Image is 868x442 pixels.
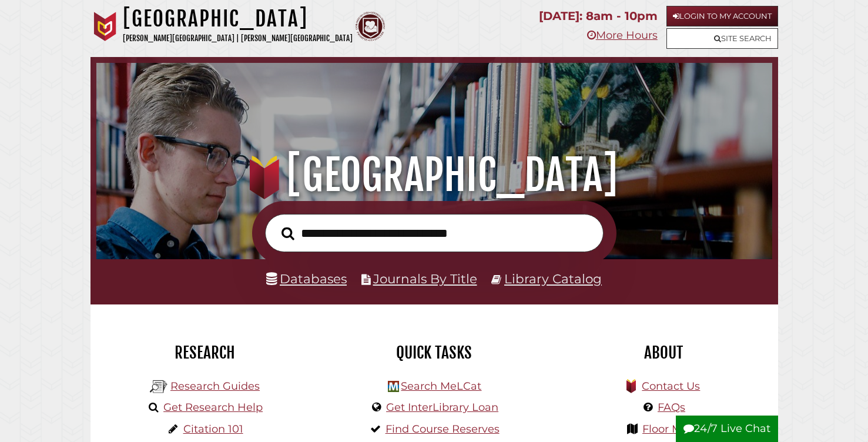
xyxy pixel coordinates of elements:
h2: Research [99,343,311,363]
a: Citation 101 [183,423,243,436]
a: Library Catalog [504,271,602,286]
a: Login to My Account [666,6,778,26]
i: Search [281,226,294,240]
a: Find Course Reserves [386,423,500,436]
a: Journals By Title [373,271,477,286]
a: Get InterLibrary Loan [386,401,498,414]
p: [DATE]: 8am - 10pm [539,6,658,26]
h1: [GEOGRAPHIC_DATA] [123,6,353,32]
a: FAQs [658,401,685,414]
a: More Hours [587,29,658,42]
p: [PERSON_NAME][GEOGRAPHIC_DATA] | [PERSON_NAME][GEOGRAPHIC_DATA] [123,32,353,45]
a: Site Search [666,28,778,49]
a: Search MeLCat [401,380,481,393]
h2: Quick Tasks [329,343,540,363]
img: Hekman Library Logo [388,381,399,392]
button: Search [276,223,300,243]
img: Calvin Theological Seminary [356,12,385,41]
h1: [GEOGRAPHIC_DATA] [109,149,759,201]
img: Hekman Library Logo [150,378,167,396]
a: Floor Maps [642,423,701,436]
a: Research Guides [170,380,260,393]
a: Get Research Help [163,401,263,414]
h2: About [558,343,769,363]
img: Calvin University [91,12,120,41]
a: Databases [266,271,347,286]
a: Contact Us [642,380,700,393]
